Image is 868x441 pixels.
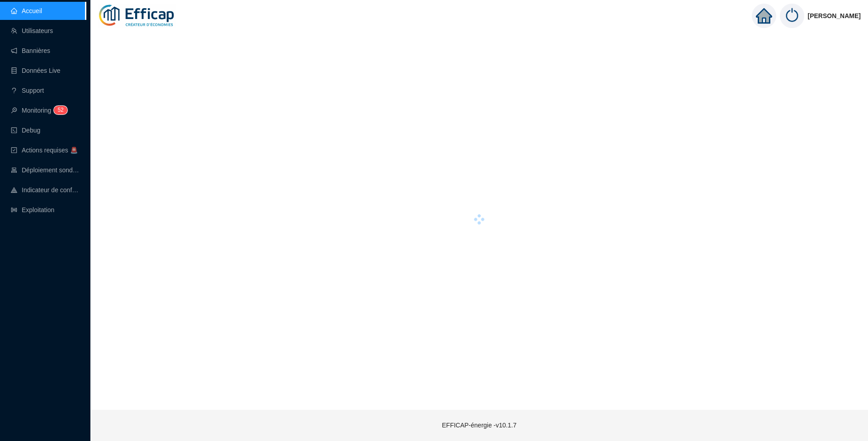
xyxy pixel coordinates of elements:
[61,107,64,113] span: 2
[22,147,78,154] span: Actions requises 🚨
[11,87,44,94] a: questionSupport
[11,186,80,194] a: heat-mapIndicateur de confort
[11,27,53,34] a: teamUtilisateurs
[11,7,42,14] a: homeAccueil
[808,1,861,30] span: [PERSON_NAME]
[780,4,804,28] img: power
[442,422,517,429] span: EFFICAP-énergie - v10.1.7
[756,8,772,24] span: home
[57,107,61,113] span: 5
[11,47,50,54] a: notificationBannières
[11,206,54,213] a: slidersExploitation
[11,67,61,74] a: databaseDonnées Live
[11,107,65,114] a: monitorMonitoring52
[11,166,80,174] a: clusterDéploiement sondes
[54,106,67,114] sup: 52
[11,127,40,134] a: codeDebug
[11,147,17,153] span: check-square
